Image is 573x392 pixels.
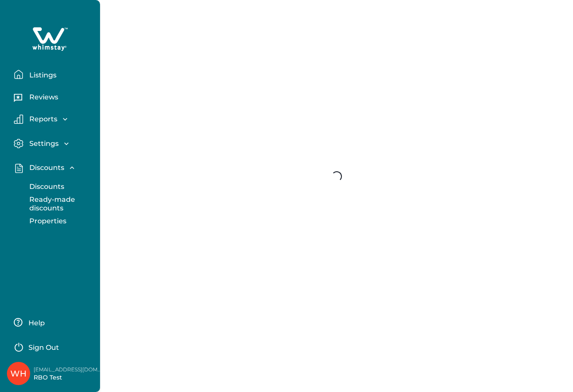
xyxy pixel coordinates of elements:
p: Properties [27,217,66,225]
p: Discounts [27,182,64,191]
p: RBO Test [34,373,103,382]
button: Reviews [14,90,93,107]
button: Properties [20,213,99,230]
p: Discounts [27,164,64,172]
p: [EMAIL_ADDRESS][DOMAIN_NAME] [34,365,103,374]
button: Discounts [14,163,93,173]
p: Help [26,319,45,327]
button: Listings [14,66,93,83]
p: Reviews [27,93,58,102]
button: Ready-made discounts [20,195,99,213]
div: Whimstay Host [10,363,27,384]
button: Reports [14,114,93,124]
div: Discounts [14,178,93,230]
button: Sign Out [14,338,90,355]
p: Ready-made discounts [27,195,99,212]
p: Reports [27,115,57,123]
p: Listings [27,71,56,80]
button: Help [14,314,90,331]
button: Discounts [20,178,99,195]
p: Sign Out [28,343,59,352]
button: Settings [14,139,93,148]
p: Settings [27,139,59,148]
